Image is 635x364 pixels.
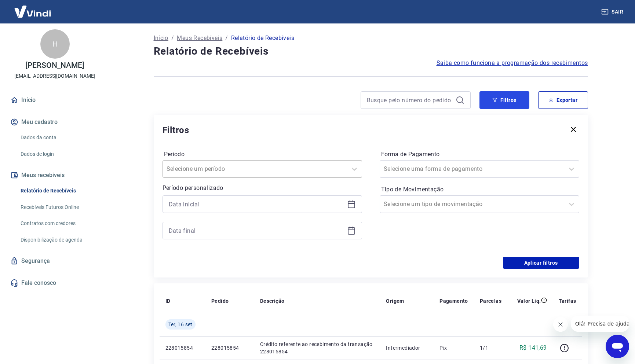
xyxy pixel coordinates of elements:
[154,34,168,43] a: Início
[225,34,228,43] p: /
[260,297,285,305] p: Descrição
[168,321,193,328] span: Ter, 16 set
[600,5,626,19] button: Sair
[18,147,101,162] a: Dados de login
[165,297,171,305] p: ID
[571,316,629,332] iframe: Mensagem da empresa
[503,257,579,269] button: Aplicar filtros
[18,216,101,231] a: Contratos com credores
[18,200,101,215] a: Recebíveis Futuros Online
[40,29,70,59] div: H
[559,297,576,305] p: Tarifas
[25,62,84,69] p: [PERSON_NAME]
[9,275,101,291] a: Fale conosco
[9,92,101,108] a: Início
[519,343,547,352] p: R$ 141,69
[367,95,453,106] input: Busque pelo número do pedido
[9,253,101,269] a: Segurança
[480,297,501,305] p: Parcelas
[4,5,62,11] span: Olá! Precisa de ajuda?
[538,91,588,109] button: Exportar
[169,199,344,210] input: Data inicial
[165,344,200,352] p: 228015854
[479,91,529,109] button: Filtros
[606,335,629,358] iframe: Botão para abrir a janela de mensagens
[517,297,541,305] p: Valor Líq.
[9,0,56,23] img: Vindi
[211,297,229,305] p: Pedido
[154,44,588,59] h4: Relatório de Recebíveis
[9,167,101,183] button: Meus recebíveis
[164,150,361,159] label: Período
[14,72,95,80] p: [EMAIL_ADDRESS][DOMAIN_NAME]
[439,297,468,305] p: Pagamento
[18,183,101,198] a: Relatório de Recebíveis
[9,114,101,130] button: Meu cadastro
[439,344,468,352] p: Pix
[177,34,222,43] a: Meus Recebíveis
[437,59,588,67] a: Saiba como funciona a programação dos recebimentos
[163,184,362,192] p: Período personalizado
[386,344,428,352] p: Intermediador
[211,344,248,352] p: 228015854
[163,124,190,136] h5: Filtros
[480,344,501,352] p: 1/1
[260,341,375,355] p: Crédito referente ao recebimento da transação 228015854
[553,317,568,332] iframe: Fechar mensagem
[381,150,578,159] label: Forma de Pagamento
[171,34,174,43] p: /
[231,34,294,43] p: Relatório de Recebíveis
[381,185,578,194] label: Tipo de Movimentação
[169,225,344,236] input: Data final
[18,232,101,247] a: Disponibilização de agenda
[18,130,101,145] a: Dados da conta
[386,297,404,305] p: Origem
